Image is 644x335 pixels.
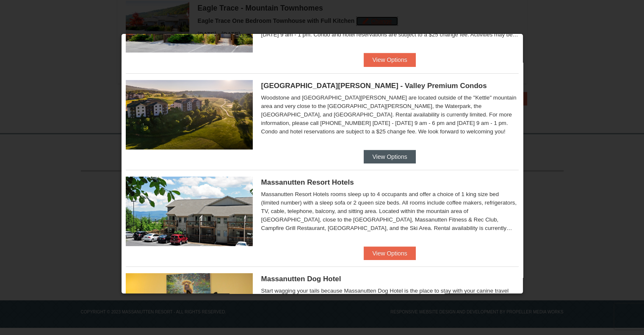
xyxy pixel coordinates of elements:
div: Start wagging your tails because Massanutten Dog Hotel is the place to stay with your canine trav... [261,287,519,329]
span: Massanutten Resort Hotels [261,178,354,186]
button: View Options [364,53,415,66]
button: View Options [364,150,415,163]
div: Woodstone and [GEOGRAPHIC_DATA][PERSON_NAME] are located outside of the "Kettle" mountain area an... [261,94,519,136]
img: 19219026-1-e3b4ac8e.jpg [126,177,253,246]
span: Massanutten Dog Hotel [261,275,341,283]
span: [GEOGRAPHIC_DATA][PERSON_NAME] - Valley Premium Condos [261,82,487,90]
button: View Options [364,246,415,260]
img: 19219041-4-ec11c166.jpg [126,80,253,150]
div: Massanutten Resort Hotels rooms sleep up to 4 occupants and offer a choice of 1 king size bed (li... [261,190,519,233]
